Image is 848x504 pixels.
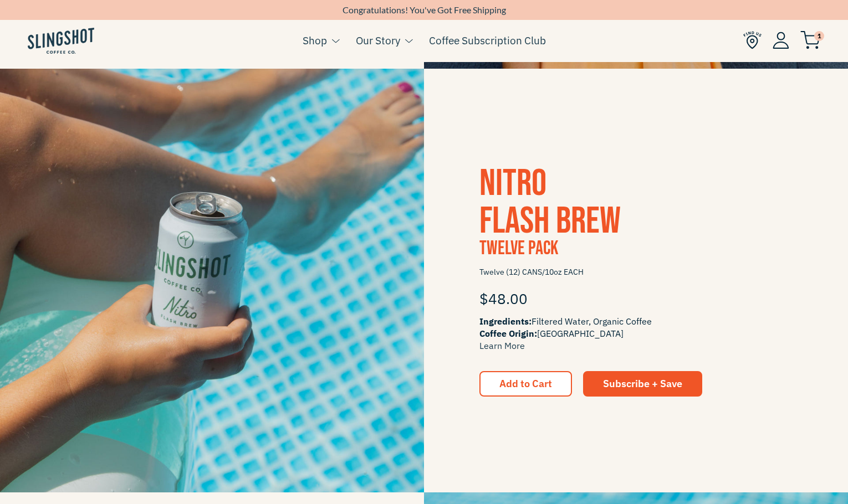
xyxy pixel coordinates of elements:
[800,34,820,47] a: 1
[814,31,824,41] span: 1
[743,31,762,49] img: Find Us
[603,377,682,390] span: Subscribe + Save
[429,32,546,49] a: Coffee Subscription Club
[479,282,793,315] div: $48.00
[479,263,793,282] span: Twelve (12) CANS/10oz EACH
[800,31,820,49] img: cart
[479,316,532,327] span: Ingredients:
[479,161,621,244] span: Nitro Flash Brew
[583,371,702,397] a: Subscribe + Save
[479,328,537,339] span: Coffee Origin:
[303,32,327,49] a: Shop
[479,315,793,352] span: Filtered Water, Organic Coffee [GEOGRAPHIC_DATA]
[499,377,552,390] span: Add to Cart
[479,161,621,244] a: NitroFlash Brew
[479,236,558,260] span: Twelve Pack
[773,32,789,49] img: Account
[479,340,525,351] a: Learn More
[356,32,400,49] a: Our Story
[479,371,572,397] button: Add to Cart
